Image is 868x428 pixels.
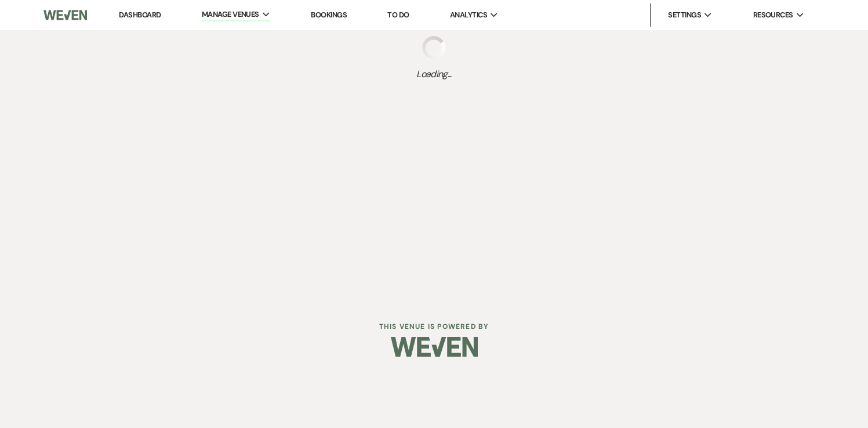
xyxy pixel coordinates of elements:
img: Weven Logo [43,3,87,27]
span: Settings [668,9,701,21]
img: Weven Logo [391,327,478,367]
span: Loading... [416,67,452,81]
span: Analytics [450,9,487,21]
img: loading spinner [422,36,445,59]
a: Dashboard [119,10,161,20]
span: Manage Venues [202,9,259,20]
span: Resources [753,9,793,21]
a: To Do [387,10,409,20]
a: Bookings [311,10,347,20]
